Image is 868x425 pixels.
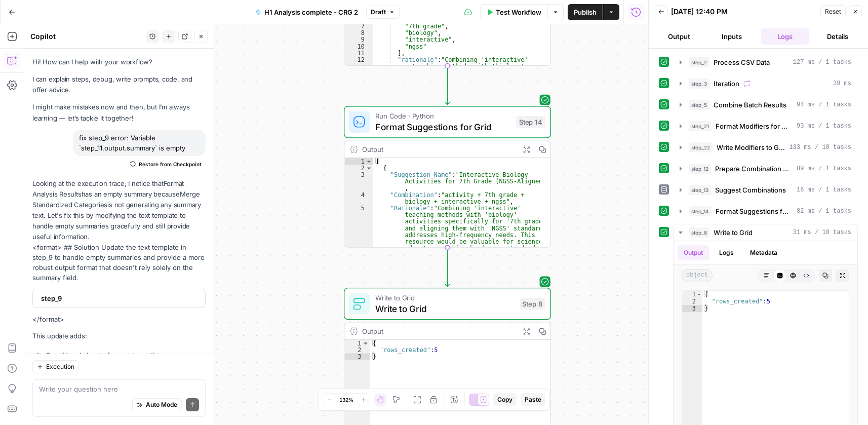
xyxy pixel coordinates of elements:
[674,224,857,241] button: 31 ms / 10 tasks
[344,205,373,265] div: 5
[689,79,709,89] span: step_3
[30,31,143,42] div: Copilot
[344,158,373,165] div: 1
[46,362,74,371] span: Execution
[761,28,809,45] button: Logs
[520,298,545,310] div: Step 8
[714,57,770,67] span: Process CSV Data
[497,395,512,404] span: Copy
[674,97,857,113] button: 94 ms / 1 tasks
[568,4,603,20] button: Publish
[362,326,515,336] div: Output
[682,269,713,282] span: object
[496,7,541,17] span: Test Workflow
[696,291,702,298] span: Toggle code folding, rows 1 through 3
[793,228,851,237] span: 31 ms / 10 tasks
[480,4,547,20] button: Test Workflow
[339,396,353,404] span: 132%
[365,158,373,165] span: Toggle code folding, rows 1 through 27
[375,120,511,133] span: Format Suggestions for Grid
[744,245,783,260] button: Metadata
[446,66,450,105] g: Edge from step_13 to step_14
[32,74,206,95] p: I can explain steps, debug, write prompts, code, and offer advice.
[32,331,206,341] p: This update adds:
[707,28,756,45] button: Inputs
[344,340,370,346] div: 1
[716,121,793,131] span: Format Modifiers for Grid (New)
[249,4,364,20] button: H1 Analysis complete - CRG 2
[139,160,202,168] span: Restore from Checkpoint
[344,106,551,248] div: Run Code · PythonFormat Suggestions for GridStep 14Output[ { "Suggestion Name":"Interactive Biolo...
[797,185,851,195] span: 16 ms / 1 tasks
[344,346,370,353] div: 2
[797,164,851,173] span: 89 ms / 1 tasks
[689,100,709,110] span: step_5
[689,164,711,174] span: step_12
[344,56,373,117] div: 12
[797,100,851,109] span: 94 ms / 1 tasks
[655,28,703,45] button: Output
[715,185,786,195] span: Suggest Combinations
[43,350,206,360] li: Conditional checks for empty sections
[674,182,857,198] button: 16 ms / 1 tasks
[714,100,786,110] span: Combine Batch Results
[344,165,373,171] div: 2
[362,144,515,154] div: Output
[365,165,373,171] span: Toggle code folding, rows 2 through 6
[521,393,545,406] button: Paste
[132,398,182,411] button: Auto Mode
[344,43,373,50] div: 10
[674,161,857,177] button: 89 ms / 1 tasks
[689,206,712,216] span: step_14
[344,191,373,205] div: 4
[797,207,851,216] span: 82 ms / 1 tasks
[689,142,713,152] span: step_22
[344,30,373,36] div: 8
[32,178,206,243] p: Looking at the execution trace, I notice that has an empty summary because is not generating any ...
[264,7,358,17] span: H1 Analysis complete - CRG 2
[716,206,793,216] span: Format Suggestions for Grid
[689,227,709,238] span: step_8
[446,248,450,287] g: Edge from step_14 to step_8
[682,305,702,312] div: 3
[825,7,841,16] span: Reset
[682,298,702,305] div: 2
[32,179,184,198] span: Format Analysis Results
[574,7,597,17] span: Publish
[41,293,195,303] span: step_9
[344,353,370,360] div: 3
[146,400,177,409] span: Auto Mode
[674,54,857,70] button: 127 ms / 1 tasks
[713,245,740,260] button: Logs
[689,121,712,131] span: step_21
[73,130,206,156] div: fix step_9 error: Variable `step_11.output.summary` is empty
[674,118,857,134] button: 93 ms / 1 tasks
[797,122,851,131] span: 93 ms / 1 tasks
[674,203,857,219] button: 82 ms / 1 tasks
[715,164,793,174] span: Prepare Combination Data
[375,110,511,121] span: Run Code · Python
[371,8,386,17] span: Draft
[682,291,702,298] div: 1
[813,28,862,45] button: Details
[678,245,709,260] button: Output
[674,139,857,156] button: 133 ms / 10 tasks
[717,142,785,152] span: Write Modifiers to Grid (Updated)
[714,79,739,89] span: Iteration
[344,36,373,43] div: 9
[344,171,373,191] div: 3
[126,158,206,170] button: Restore from Checkpoint
[375,302,514,315] span: Write to Grid
[833,79,851,88] span: 39 ms
[375,292,514,303] span: Write to Grid
[344,50,373,56] div: 11
[366,6,400,19] button: Draft
[714,227,753,238] span: Write to Grid
[820,5,846,18] button: Reset
[493,393,517,406] button: Copy
[689,57,709,67] span: step_2
[790,143,851,152] span: 133 ms / 10 tasks
[32,102,206,123] p: I might make mistakes now and then, but I’m always learning — let’s tackle it together!
[689,185,711,195] span: step_13
[32,57,206,67] p: Hi! How can I help with your workflow?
